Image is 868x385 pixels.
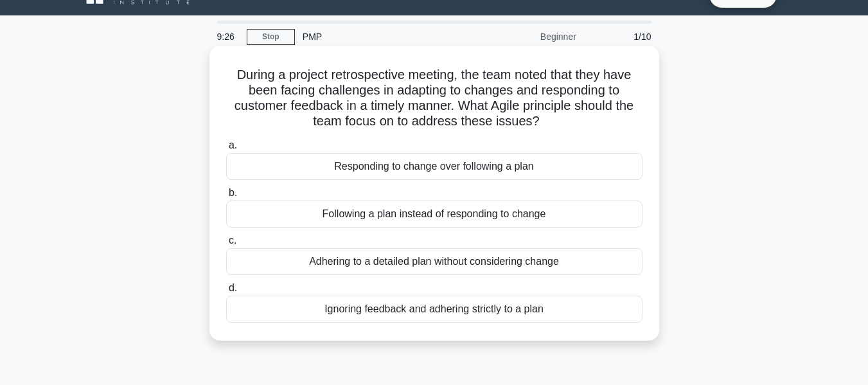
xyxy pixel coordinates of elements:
span: a. [229,139,237,150]
span: c. [229,235,236,246]
span: b. [229,187,237,198]
div: Beginner [472,24,584,49]
span: d. [229,282,237,293]
a: Stop [247,29,295,45]
h5: During a project retrospective meeting, the team noted that they have been facing challenges in a... [225,67,644,130]
div: Adhering to a detailed plan without considering change [226,248,642,275]
div: 1/10 [584,24,659,49]
div: PMP [295,24,472,49]
div: Responding to change over following a plan [226,153,642,180]
div: 9:26 [209,24,247,49]
div: Following a plan instead of responding to change [226,201,642,228]
div: Ignoring feedback and adhering strictly to a plan [226,296,642,323]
